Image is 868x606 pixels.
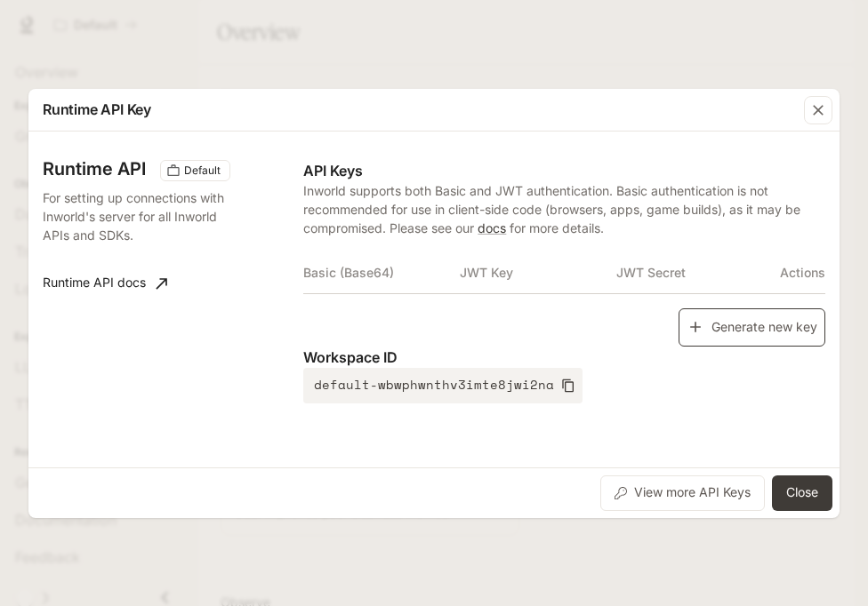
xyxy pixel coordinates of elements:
a: docs [478,220,506,235]
th: JWT Secret [616,251,773,294]
div: These keys will apply to your current workspace only [160,160,230,181]
p: Runtime API Key [43,99,151,120]
a: Runtime API docs [36,266,174,301]
p: For setting up connections with Inworld's server for all Inworld APIs and SDKs. [43,188,228,244]
th: JWT Key [460,251,616,294]
span: Default [177,163,228,179]
button: View more API Keys [600,475,765,511]
button: Close [772,475,832,511]
th: Actions [773,251,825,294]
th: Basic (Base64) [303,251,460,294]
button: default-wbwphwnthv3imte8jwi2na [303,368,583,403]
button: Generate new key [679,308,825,347]
p: Workspace ID [303,347,825,368]
h3: Runtime API [43,160,146,178]
p: API Keys [303,160,825,181]
p: Inworld supports both Basic and JWT authentication. Basic authentication is not recommended for u... [303,181,825,237]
